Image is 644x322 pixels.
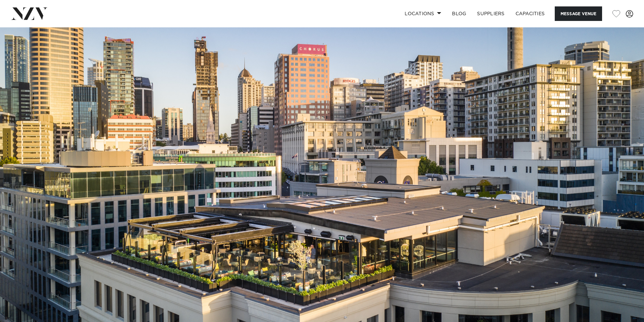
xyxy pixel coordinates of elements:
a: Locations [399,6,447,21]
a: Capacities [510,6,550,21]
button: Message Venue [555,6,602,21]
img: nzv-logo.png [11,7,48,20]
a: SUPPLIERS [472,6,510,21]
a: BLOG [447,6,472,21]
